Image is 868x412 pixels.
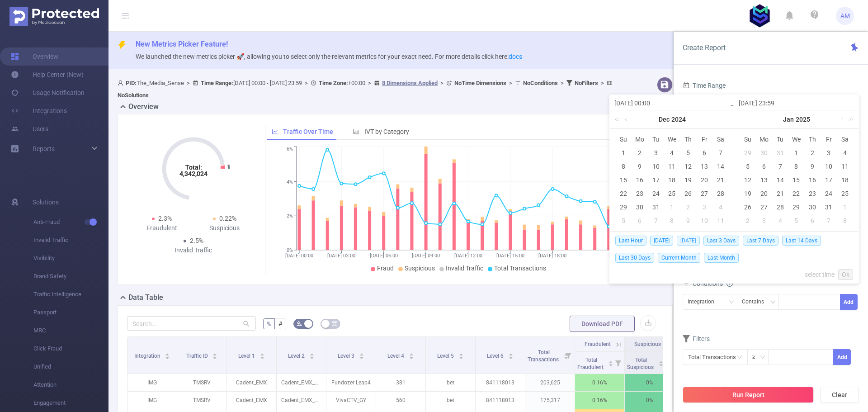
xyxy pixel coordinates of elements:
a: Next year (Control + right) [844,110,855,128]
span: 2.3% [158,215,172,222]
div: 8 [791,161,802,172]
div: 30 [807,202,818,213]
td: December 31, 2024 [772,146,788,160]
td: February 7, 2025 [821,214,837,227]
td: January 23, 2025 [804,187,821,200]
td: December 28, 2024 [712,187,729,200]
td: January 2, 2025 [680,200,696,214]
span: Last 30 Days [615,253,654,263]
button: Run Report [683,387,814,403]
div: 1 [666,202,677,213]
div: 25 [840,188,850,199]
a: Help Center (New) [11,66,84,84]
td: December 30, 2024 [756,146,772,160]
td: January 6, 2025 [756,160,772,173]
td: January 29, 2025 [788,200,805,214]
span: Create Report [683,43,726,52]
span: Fr [696,135,712,143]
td: January 20, 2025 [756,187,772,200]
div: Fraudulent [131,223,193,233]
td: December 18, 2024 [664,173,680,187]
span: We launched the new metrics picker 🚀, allowing you to select only the relevant metrics for your e... [136,53,522,60]
td: January 10, 2025 [821,160,837,173]
div: 4 [840,147,850,158]
th: Sun [615,133,632,146]
tspan: 6% [287,147,293,152]
div: 3 [699,202,710,213]
i: icon: user [118,80,126,86]
th: Mon [756,133,772,146]
span: AM [840,7,850,25]
td: January 14, 2025 [772,173,788,187]
td: December 24, 2024 [648,187,664,200]
td: January 27, 2025 [756,200,772,214]
td: February 6, 2025 [804,214,821,227]
span: Mo [756,135,772,143]
span: Traffic Intelligence [33,285,108,303]
span: Last 14 Days [782,236,821,246]
span: Current Month [658,253,700,263]
a: Dec [658,110,670,128]
td: December 19, 2024 [680,173,696,187]
th: Sun [740,133,756,146]
div: 6 [807,215,818,226]
span: Last Hour [615,236,646,246]
div: 11 [715,215,726,226]
td: December 20, 2024 [696,173,712,187]
td: January 19, 2025 [740,187,756,200]
div: 3 [651,147,661,158]
tspan: [DATE] 03:00 [327,253,355,259]
div: 28 [715,188,726,199]
span: Unified [33,358,108,376]
div: 30 [759,147,769,158]
td: January 13, 2025 [756,173,772,187]
td: January 21, 2025 [772,187,788,200]
a: Last year (Control + left) [613,110,625,128]
td: January 1, 2025 [664,200,680,214]
div: 4 [666,147,677,158]
span: Attention [33,376,108,394]
tspan: 2% [287,213,293,219]
i: icon: down [770,299,776,306]
div: 12 [683,161,693,172]
td: January 5, 2025 [740,160,756,173]
span: MRC [33,322,108,340]
div: 9 [683,215,693,226]
div: 2 [634,147,645,158]
th: Thu [804,133,821,146]
button: Add [833,349,851,365]
h2: Overview [128,101,159,112]
b: Time Range: [201,80,233,86]
i: icon: table [332,321,337,326]
div: 7 [715,147,726,158]
td: January 30, 2025 [804,200,821,214]
div: 20 [699,175,710,185]
span: Last 7 Days [743,236,778,246]
span: Fr [821,135,837,143]
span: Tu [648,135,664,143]
div: 9 [634,161,645,172]
td: January 9, 2025 [680,214,696,227]
td: December 29, 2024 [740,146,756,160]
td: December 7, 2024 [712,146,729,160]
div: 22 [618,188,629,199]
b: No Conditions [523,80,558,86]
div: 14 [715,161,726,172]
td: January 6, 2025 [632,214,648,227]
td: January 28, 2025 [772,200,788,214]
div: 21 [775,188,786,199]
span: The_Media_Sense [DATE] 00:00 - [DATE] 23:59 +00:00 [118,80,615,99]
td: January 3, 2025 [696,200,712,214]
tspan: 0% [287,247,293,253]
span: Click Fraud [33,340,108,358]
div: 12 [742,175,753,185]
div: 5 [683,147,693,158]
td: January 15, 2025 [788,173,805,187]
span: Reports [33,145,55,152]
td: January 16, 2025 [804,173,821,187]
span: Invalid Traffic [33,231,108,249]
span: We [664,135,680,143]
span: New Metrics Picker Feature! [136,40,228,48]
div: 6 [759,161,769,172]
div: 7 [823,215,834,226]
